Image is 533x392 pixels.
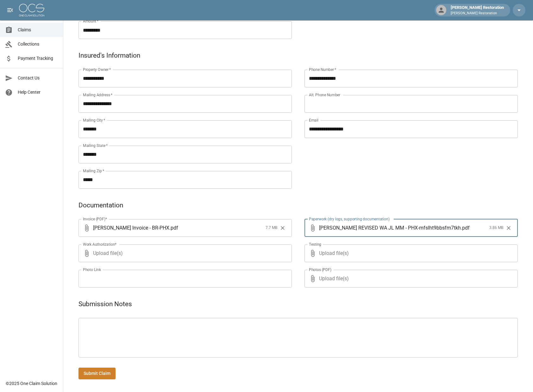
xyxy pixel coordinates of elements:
[309,92,340,98] label: Alt. Phone Number
[448,4,506,16] div: [PERSON_NAME] Restoration
[83,143,108,148] label: Mailing State
[18,89,58,96] span: Help Center
[169,224,178,231] span: . pdf
[6,380,57,387] div: © 2025 One Claim Solution
[451,11,504,16] p: [PERSON_NAME] Restoration
[319,270,501,288] span: Upload file(s)
[83,92,112,98] label: Mailing Address
[83,117,105,123] label: Mailing City
[93,224,169,231] span: [PERSON_NAME] Invoice - BR-PHX
[83,242,117,247] label: Work Authorization*
[83,18,99,24] label: Amount
[83,216,107,222] label: Invoice (PDF)*
[309,216,390,222] label: Paperwork (dry logs, supporting documentation)
[266,225,277,231] span: 7.7 MB
[18,27,58,33] span: Claims
[93,244,275,262] span: Upload file(s)
[4,4,16,16] button: open drawer
[19,4,44,16] img: ocs-logo-white-transparent.png
[309,117,318,123] label: Email
[78,368,116,379] button: Submit Claim
[319,244,501,262] span: Upload file(s)
[489,225,503,231] span: 3.86 MB
[83,168,104,174] label: Mailing Zip
[83,267,101,272] label: Photo Link
[309,242,321,247] label: Testing
[309,267,331,272] label: Photos (PDF)
[319,224,461,231] span: [PERSON_NAME] REVISED WA JL MM - PHX-mfslht9bbsfm7tkh
[18,55,58,62] span: Payment Tracking
[461,224,470,231] span: . pdf
[309,67,336,72] label: Phone Number
[278,223,287,233] button: Clear
[18,75,58,81] span: Contact Us
[83,67,111,72] label: Property Owner
[504,223,513,233] button: Clear
[18,41,58,47] span: Collections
